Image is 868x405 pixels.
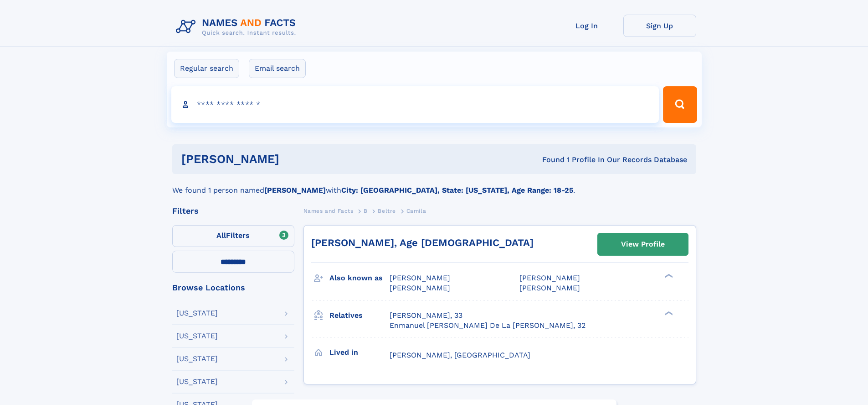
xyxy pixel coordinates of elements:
[663,86,697,123] button: Search Button
[329,308,390,323] h3: Relatives
[364,205,368,216] a: B
[519,274,580,282] span: [PERSON_NAME]
[172,15,303,39] img: Logo Names and Facts
[176,378,218,385] div: [US_STATE]
[519,284,580,292] span: [PERSON_NAME]
[311,237,534,248] a: [PERSON_NAME], Age [DEMOGRAPHIC_DATA]
[341,186,573,195] b: City: [GEOGRAPHIC_DATA], State: [US_STATE], Age Range: 18-25
[406,208,426,214] span: Camila
[390,284,450,292] span: [PERSON_NAME]
[216,231,226,240] span: All
[176,310,218,317] div: [US_STATE]
[598,233,688,255] a: View Profile
[378,208,396,214] span: Beltre
[174,59,239,78] label: Regular search
[264,186,326,195] b: [PERSON_NAME]
[663,310,673,316] div: ❯
[176,355,218,363] div: [US_STATE]
[303,205,354,216] a: Names and Facts
[172,207,294,215] div: Filters
[364,208,368,214] span: B
[663,273,673,279] div: ❯
[329,270,390,286] h3: Also known as
[621,234,665,255] div: View Profile
[171,86,659,123] input: search input
[172,225,294,247] label: Filters
[623,15,696,37] a: Sign Up
[249,59,306,78] label: Email search
[176,332,218,340] div: [US_STATE]
[411,155,687,165] div: Found 1 Profile In Our Records Database
[329,345,390,360] h3: Lived in
[550,15,623,37] a: Log In
[181,153,411,165] h1: [PERSON_NAME]
[390,274,450,282] span: [PERSON_NAME]
[172,284,294,292] div: Browse Locations
[390,351,530,359] span: [PERSON_NAME], [GEOGRAPHIC_DATA]
[390,310,462,321] a: [PERSON_NAME], 33
[378,205,396,216] a: Beltre
[172,174,696,196] div: We found 1 person named with .
[390,321,586,331] a: Enmanuel [PERSON_NAME] De La [PERSON_NAME], 32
